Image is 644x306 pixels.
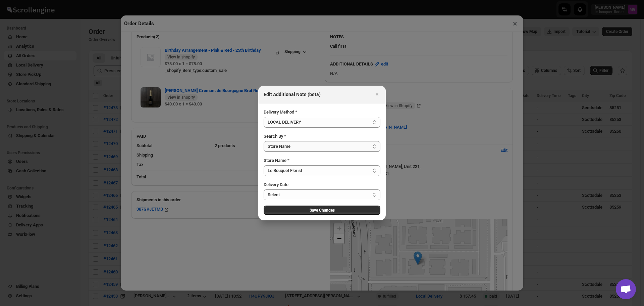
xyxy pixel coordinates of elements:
button: Save Changes [264,206,380,215]
span: Save Changes [310,208,335,213]
a: Open chat [616,279,636,299]
span: Delivery Method * [264,110,297,115]
span: Search By * [264,134,286,139]
span: Delivery Date [264,182,288,187]
span: Store Name * [264,158,289,163]
button: Close [372,90,382,99]
h2: Edit Additional Note (beta) [264,91,321,98]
